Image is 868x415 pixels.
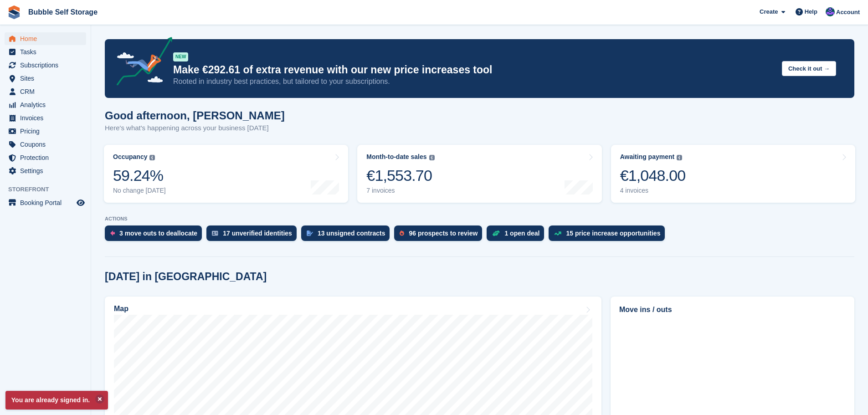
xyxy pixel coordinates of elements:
a: menu [5,46,86,58]
img: stora-icon-8386f47178a22dfd0bd8f6a31ec36ba5ce8667c1dd55bd0f319d3a0aa187defe.svg [7,5,21,19]
span: Subscriptions [20,59,75,72]
img: move_outs_to_deallocate_icon-f764333ba52eb49d3ac5e1228854f67142a1ed5810a6f6cc68b1a99e826820c5.svg [110,231,115,236]
span: Storefront [8,185,91,194]
span: Create [760,7,778,16]
a: menu [5,112,86,124]
span: Pricing [20,125,75,138]
img: deal-1b604bf984904fb50ccaf53a9ad4b4a5d6e5aea283cecdc64d6e3604feb123c2.svg [492,230,500,236]
a: Bubble Self Storage [25,5,101,20]
div: 17 unverified identities [223,230,292,237]
div: 13 unsigned contracts [318,230,385,237]
p: Make €292.61 of extra revenue with our new price increases tool [173,63,775,77]
img: Stuart Jackson [826,7,835,16]
div: Awaiting payment [620,153,675,161]
span: Home [20,32,75,45]
a: 13 unsigned contracts [301,225,395,246]
a: Preview store [75,197,86,208]
p: Here's what's happening across your business [DATE] [105,123,285,133]
img: icon-info-grey-7440780725fd019a000dd9b08b2336e03edf1995a4989e88bcd33f0948082b44.svg [149,155,155,160]
div: €1,553.70 [366,166,434,185]
button: Check it out → [782,61,836,76]
p: You are already signed in. [5,391,108,410]
span: Analytics [20,98,75,111]
a: menu [5,59,86,72]
p: ACTIONS [105,216,854,222]
img: icon-info-grey-7440780725fd019a000dd9b08b2336e03edf1995a4989e88bcd33f0948082b44.svg [677,155,682,160]
a: 17 unverified identities [206,225,301,246]
a: Occupancy 59.24% No change [DATE] [104,145,348,203]
div: €1,048.00 [620,166,686,185]
img: price-adjustments-announcement-icon-8257ccfd72463d97f412b2fc003d46551f7dbcb40ab6d574587a9cd5c0d94... [109,37,173,89]
div: No change [DATE] [113,187,166,195]
a: menu [5,164,86,177]
span: Coupons [20,138,75,151]
span: Booking Portal [20,196,75,209]
div: Month-to-date sales [366,153,426,161]
a: menu [5,151,86,164]
span: Account [836,8,860,17]
a: menu [5,98,86,111]
div: 1 open deal [504,230,539,237]
a: menu [5,125,86,138]
a: menu [5,196,86,209]
span: Protection [20,151,75,164]
span: Help [805,7,817,16]
h1: Good afternoon, [PERSON_NAME] [105,109,285,122]
div: 15 price increase opportunities [566,230,660,237]
h2: Move ins / outs [619,304,846,315]
div: 3 move outs to deallocate [119,230,197,237]
a: Awaiting payment €1,048.00 4 invoices [611,145,855,203]
img: verify_identity-adf6edd0f0f0b5bbfe63781bf79b02c33cf7c696d77639b501bdc392416b5a36.svg [212,231,218,236]
span: CRM [20,85,75,98]
h2: [DATE] in [GEOGRAPHIC_DATA] [105,271,267,283]
span: Settings [20,164,75,177]
span: Sites [20,72,75,85]
a: Month-to-date sales €1,553.70 7 invoices [357,145,601,203]
a: menu [5,72,86,85]
h2: Map [114,305,128,313]
a: menu [5,138,86,151]
span: Invoices [20,112,75,124]
div: 4 invoices [620,187,686,195]
div: 96 prospects to review [409,230,478,237]
p: Rooted in industry best practices, but tailored to your subscriptions. [173,77,775,87]
img: contract_signature_icon-13c848040528278c33f63329250d36e43548de30e8caae1d1a13099fd9432cc5.svg [307,231,313,236]
div: 59.24% [113,166,166,185]
a: 1 open deal [487,225,549,246]
a: 3 move outs to deallocate [105,225,206,246]
div: Occupancy [113,153,147,161]
img: icon-info-grey-7440780725fd019a000dd9b08b2336e03edf1995a4989e88bcd33f0948082b44.svg [429,155,435,160]
a: menu [5,32,86,45]
div: 7 invoices [366,187,434,195]
a: 96 prospects to review [394,225,487,246]
a: 15 price increase opportunities [549,225,669,246]
img: price_increase_opportunities-93ffe204e8149a01c8c9dc8f82e8f89637d9d84a8eef4429ea346261dce0b2c0.svg [554,231,561,236]
div: NEW [173,52,188,61]
span: Tasks [20,46,75,58]
a: menu [5,85,86,98]
img: prospect-51fa495bee0391a8d652442698ab0144808aea92771e9ea1ae160a38d050c398.svg [400,231,404,236]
